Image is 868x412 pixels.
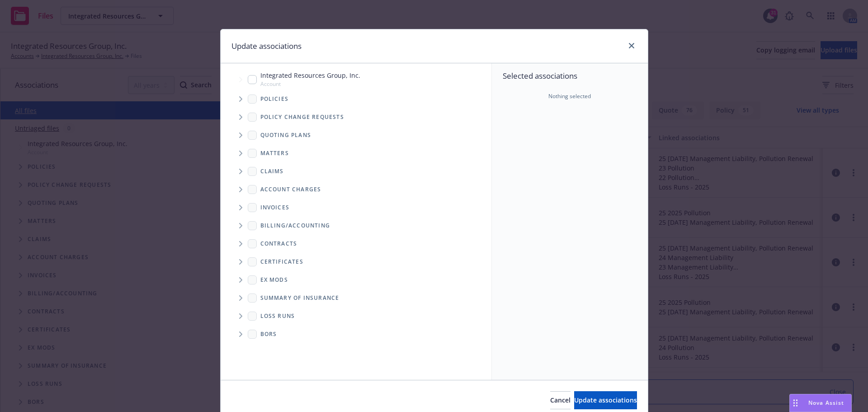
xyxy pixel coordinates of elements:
span: Policies [260,96,289,102]
button: Update associations [574,391,637,409]
span: Account [260,80,360,88]
span: Billing/Accounting [260,223,330,228]
span: Quoting plans [260,133,311,138]
span: Update associations [574,396,637,404]
span: Selected associations [503,71,637,81]
button: Nova Assist [789,394,852,412]
span: Certificates [260,259,303,265]
div: Folder Tree Example [221,217,491,343]
a: close [626,40,637,51]
span: Invoices [260,205,290,210]
span: BORs [260,331,277,337]
span: Loss Runs [260,313,295,319]
span: Summary of insurance [260,295,340,301]
span: Nothing selected [548,92,591,100]
div: Tree Example [221,69,491,216]
button: Cancel [550,391,571,409]
span: Matters [260,151,289,156]
span: Policy change requests [260,114,344,120]
span: Nova Assist [808,399,844,407]
span: Ex Mods [260,277,288,283]
div: Drag to move [790,394,801,412]
span: Integrated Resources Group, Inc. [260,71,360,80]
span: Cancel [550,396,571,404]
span: Contracts [260,241,297,246]
h1: Update associations [231,40,302,52]
span: Account charges [260,187,321,192]
span: Claims [260,169,284,174]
